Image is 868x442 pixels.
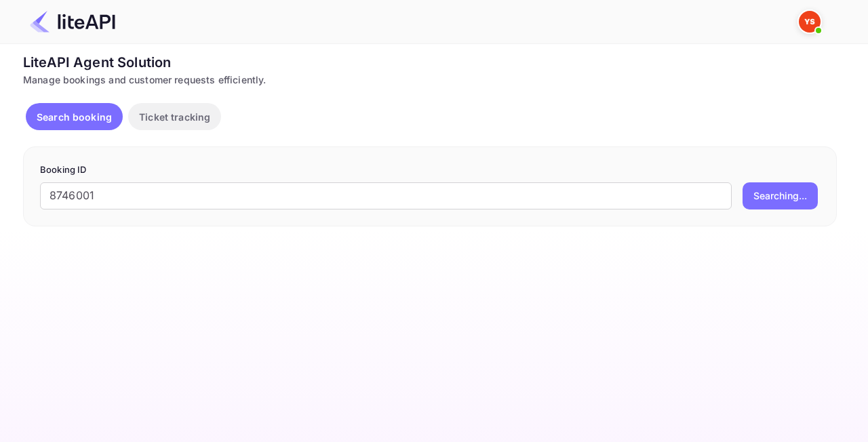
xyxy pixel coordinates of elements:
[139,110,210,124] p: Ticket tracking
[40,163,820,177] p: Booking ID
[40,182,732,209] input: Enter Booking ID (e.g., 63782194)
[23,52,837,73] div: LiteAPI Agent Solution
[743,182,818,209] button: Searching...
[37,110,112,124] p: Search booking
[23,73,837,87] div: Manage bookings and customer requests efficiently.
[30,11,115,33] img: LiteAPI Logo
[799,11,821,33] img: Yandex Support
